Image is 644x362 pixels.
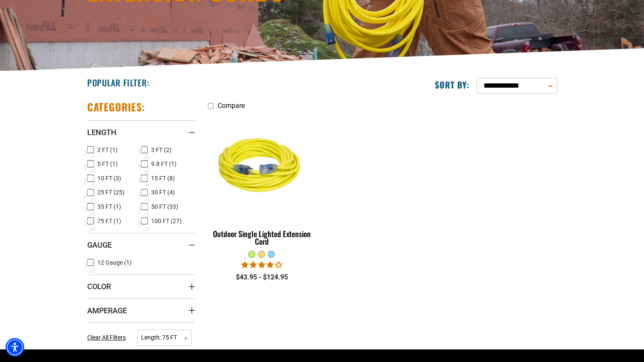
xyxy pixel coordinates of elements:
span: 4.00 stars [241,261,282,269]
span: Color [87,282,111,291]
span: 2 FT (1) [97,147,118,153]
span: Clear All Filters [87,334,126,341]
span: 5 FT (1) [97,161,118,167]
span: 12 Gauge (1) [97,260,132,265]
span: 35 FT (1) [97,204,121,210]
span: 9.8 FT (1) [151,161,177,167]
span: Gauge [87,240,112,250]
summary: Length [87,120,195,144]
a: Length: 75 FT [137,333,192,341]
div: $43.95 - $124.95 [208,272,316,282]
summary: Amperage [87,298,195,322]
span: 10 FT (3) [97,175,121,181]
summary: Color [87,274,195,298]
span: 30 FT (4) [151,189,175,195]
div: Outdoor Single Lighted Extension Cord [208,230,316,245]
span: Length [87,127,116,137]
summary: Gauge [87,233,195,257]
img: yellow [208,118,315,216]
a: yellow Outdoor Single Lighted Extension Cord [208,114,316,250]
h2: Popular Filter: [87,77,149,88]
label: Sort by: [435,79,470,90]
h2: Categories: [87,100,146,113]
div: Accessibility Menu [6,338,24,356]
span: 3 FT (2) [151,147,171,153]
span: 75 FT (1) [97,218,121,224]
span: 25 FT (25) [97,189,124,195]
span: 15 FT (8) [151,175,175,181]
a: Clear All Filters [87,333,129,342]
span: Compare [218,102,245,110]
span: 50 FT (33) [151,204,178,210]
span: Length: 75 FT [137,329,192,346]
span: 100 FT (27) [151,218,182,224]
span: Amperage [87,306,127,315]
